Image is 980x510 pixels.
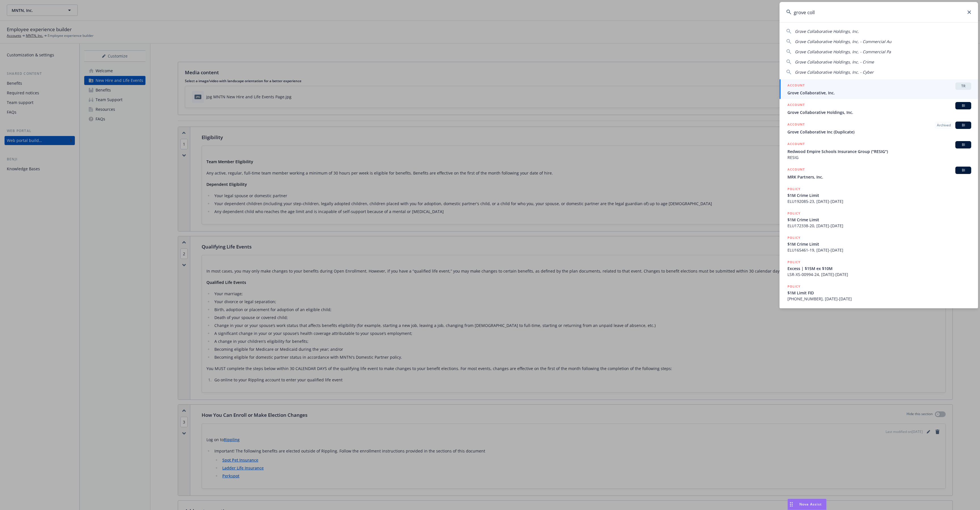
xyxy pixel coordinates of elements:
[787,499,827,510] button: Nova Assist
[787,192,971,198] span: $1M Crime Limit
[787,82,805,89] h5: ACCOUNT
[787,247,971,253] span: ELU165461-19, [DATE]-[DATE]
[787,90,971,96] span: Grove Collaborative, Inc.
[787,102,805,109] h5: ACCOUNT
[787,265,971,271] span: Excess | $15M ex $10M
[780,79,978,99] a: ACCOUNTTRGrove Collaborative, Inc.
[799,502,822,507] span: Nova Assist
[795,29,859,34] span: Grove Collaborative Holdings, Inc.
[795,59,874,65] span: Grove Collaborative Holdings, Inc. - Crime
[787,109,971,115] span: Grove Collaborative Holdings, Inc.
[780,183,978,207] a: POLICY$1M Crime LimitELU192085-23, [DATE]-[DATE]
[787,122,805,128] h5: ACCOUNT
[780,207,978,232] a: POLICY$1M Crime LimitELU172338-20, [DATE]-[DATE]
[780,118,978,138] a: ACCOUNTArchivedBIGrove Collaborative Inc (Duplicate)
[780,163,978,183] a: ACCOUNTBIMRK Partners, Inc.
[958,103,969,108] span: BI
[787,290,971,296] span: $1M Limit FID
[780,280,978,305] a: POLICY$1M Limit FID[PHONE_NUMBER], [DATE]-[DATE]
[937,123,951,128] span: Archived
[787,211,801,216] h5: POLICY
[795,69,874,75] span: Grove Collaborative Holdings, Inc. - Cyber
[780,256,978,280] a: POLICYExcess | $15M ex $10MLSR-XS-00994-24, [DATE]-[DATE]
[780,2,978,22] input: Search...
[787,296,971,302] span: [PHONE_NUMBER], [DATE]-[DATE]
[787,241,971,247] span: $1M Crime Limit
[780,232,978,256] a: POLICY$1M Crime LimitELU165461-19, [DATE]-[DATE]
[787,259,801,265] h5: POLICY
[787,223,971,229] span: ELU172338-20, [DATE]-[DATE]
[780,99,978,118] a: ACCOUNTBIGrove Collaborative Holdings, Inc.
[787,284,801,289] h5: POLICY
[788,499,795,510] div: Drag to move
[795,49,891,54] span: Grove Collaborative Holdings, Inc. - Commercial Pa
[958,168,969,173] span: BI
[787,129,971,135] span: Grove Collaborative Inc (Duplicate)
[787,217,971,223] span: $1M Crime Limit
[787,186,801,192] h5: POLICY
[787,154,971,160] span: RESIG
[787,235,801,241] h5: POLICY
[795,39,892,44] span: Grove Collaborative Holdings, Inc. - Commercial Au
[780,138,978,163] a: ACCOUNTBIRedwood Empire Schools Insurance Group ("RESIG")RESIG
[787,198,971,204] span: ELU192085-23, [DATE]-[DATE]
[958,123,969,128] span: BI
[787,141,805,148] h5: ACCOUNT
[958,142,969,147] span: BI
[787,167,805,173] h5: ACCOUNT
[787,174,971,180] span: MRK Partners, Inc.
[787,148,971,154] span: Redwood Empire Schools Insurance Group ("RESIG")
[958,84,969,89] span: TR
[787,271,971,277] span: LSR-XS-00994-24, [DATE]-[DATE]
